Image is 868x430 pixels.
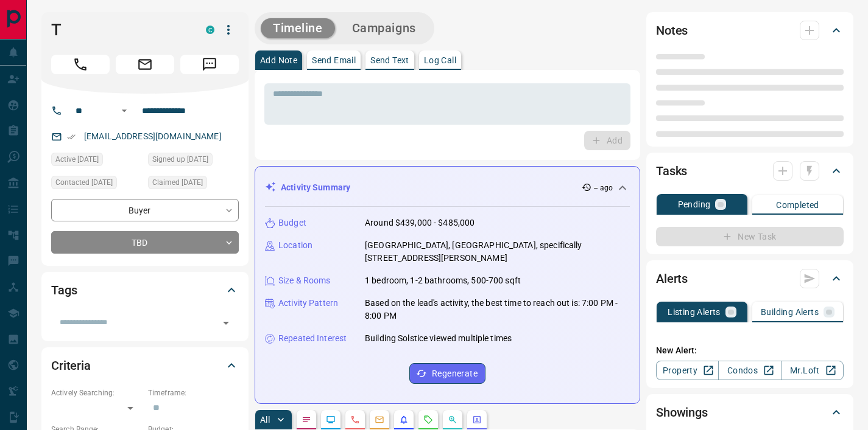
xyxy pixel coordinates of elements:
div: Tue Oct 07 2025 [148,176,239,193]
span: Email [116,55,174,74]
a: Condos [718,361,781,380]
div: Thu Apr 11 2024 [148,153,239,170]
div: Notes [656,16,844,45]
p: New Alert: [656,344,844,357]
p: Based on the lead's activity, the best time to reach out is: 7:00 PM - 8:00 PM [365,297,630,322]
a: Property [656,361,719,380]
p: Activity Summary [281,181,350,194]
a: [EMAIL_ADDRESS][DOMAIN_NAME] [84,131,222,141]
svg: Agent Actions [472,415,482,425]
p: Log Call [424,56,456,64]
p: Size & Rooms [278,274,331,287]
p: Activity Pattern [278,297,338,310]
p: Building Solstice viewed multiple times [365,332,512,345]
button: Regenerate [409,363,485,384]
h2: Showings [656,403,708,422]
svg: Email Verified [67,133,76,141]
p: 1 bedroom, 1-2 bathrooms, 500-700 sqft [365,274,521,287]
div: Tags [51,276,239,305]
h2: Tags [51,280,77,300]
p: Repeated Interest [278,332,347,345]
button: Open [117,103,132,118]
button: Campaigns [340,18,428,38]
div: Activity Summary-- ago [265,176,630,199]
h2: Tasks [656,161,687,181]
p: [GEOGRAPHIC_DATA], [GEOGRAPHIC_DATA], specifically [STREET_ADDRESS][PERSON_NAME] [365,239,630,265]
div: Alerts [656,264,844,293]
svg: Emails [375,415,384,425]
div: Sat Oct 04 2025 [51,153,142,170]
p: All [260,415,270,424]
h1: T [51,20,188,40]
h2: Notes [656,21,688,40]
div: Buyer [51,199,239,221]
p: -- ago [594,182,613,193]
svg: Opportunities [448,415,457,425]
svg: Requests [423,415,433,425]
svg: Listing Alerts [399,415,409,425]
p: Timeframe: [148,387,239,398]
p: Add Note [260,56,297,64]
p: Budget [278,217,306,229]
p: Completed [776,201,819,209]
span: Contacted [DATE] [55,176,113,189]
div: Criteria [51,351,239,380]
span: Active [DATE] [55,153,99,165]
p: Listing Alerts [668,308,721,316]
svg: Notes [302,415,311,425]
h2: Criteria [51,356,91,375]
span: Call [51,55,110,74]
button: Timeline [261,18,335,38]
div: TBD [51,231,239,254]
p: Send Email [312,56,356,64]
p: Building Alerts [761,308,819,316]
p: Actively Searching: [51,387,142,398]
h2: Alerts [656,269,688,288]
svg: Lead Browsing Activity [326,415,336,425]
span: Message [180,55,239,74]
div: condos.ca [206,26,214,34]
div: Tue Oct 07 2025 [51,176,142,193]
button: Open [217,314,235,331]
svg: Calls [350,415,360,425]
a: Mr.Loft [781,361,844,380]
div: Tasks [656,156,844,186]
span: Signed up [DATE] [152,153,208,165]
div: Showings [656,398,844,427]
span: Claimed [DATE] [152,176,203,189]
p: Send Text [370,56,409,64]
p: Around $439,000 - $485,000 [365,217,475,229]
p: Location [278,239,312,252]
p: Pending [678,200,711,209]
